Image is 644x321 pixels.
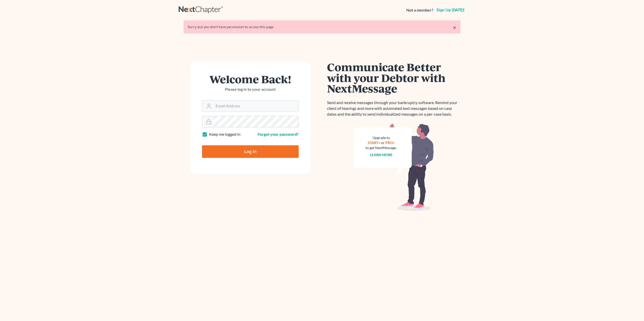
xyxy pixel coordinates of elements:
[202,74,299,84] h1: Welcome Back!
[370,153,392,157] a: Learn more
[381,141,385,145] span: or
[435,8,465,12] a: Sign up [DATE]!
[209,131,240,137] label: Keep me logged in
[366,145,397,150] div: to get NextMessage.
[188,24,456,29] div: Sorry, but you don't have permission to access this page
[214,101,298,112] input: Email Address
[368,141,380,145] a: START+
[353,123,434,211] img: nextmessage_bg-59042aed3d76b12b5cd301f8e5b87938c9018125f34e5fa2b7a6b67550977c72.svg
[453,24,456,30] a: ×
[258,132,299,136] a: Forgot your password?
[385,141,395,145] a: PRO+
[327,62,460,94] h1: Communicate Better with your Debtor with NextMessage
[406,7,433,13] strong: Not a member?
[327,100,460,117] p: Send and receive messages through your bankruptcy software. Remind your client of hearings and mo...
[366,135,397,140] div: Upgrade to
[202,145,299,158] input: Log In
[202,86,299,92] p: Please log in to your account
